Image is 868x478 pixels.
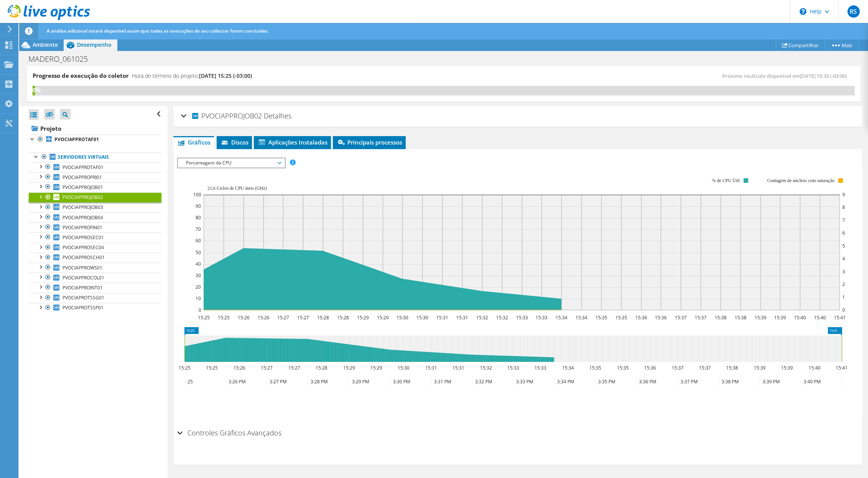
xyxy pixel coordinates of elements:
[476,314,488,321] text: 15:32
[316,365,327,371] text: 15:28
[62,264,102,271] span: PVOCIAPPROWS01
[799,8,806,15] svg: \n
[233,365,245,371] text: 15:26
[562,365,574,371] text: 15:34
[62,194,103,200] span: PVOCIAPPROJOB02
[196,272,201,279] text: 30
[29,172,161,182] a: PVOCIAPPROPRI01
[199,307,201,313] text: 0
[62,304,104,311] span: PVOCIAPROTSSP01
[695,314,707,321] text: 15:37
[398,365,409,371] text: 15:30
[589,365,601,371] text: 15:35
[297,314,309,321] text: 15:27
[824,39,858,51] a: Mais
[196,237,201,244] text: 60
[29,192,161,202] a: PVOCIAPPROJOB02
[452,365,464,371] text: 15:31
[29,152,161,162] a: Servidores virtuais
[842,243,845,249] text: 5
[842,255,845,262] text: 4
[177,138,210,146] span: Gráficos
[29,243,161,253] a: PVOCIAPPROSEC04
[617,365,629,371] text: 15:35
[196,226,201,232] text: 70
[774,314,786,321] text: 15:39
[496,314,508,321] text: 15:32
[715,314,727,321] text: 15:38
[62,294,104,301] span: PVOCIAPROTSSG01
[726,365,738,371] text: 15:38
[196,261,201,267] text: 40
[842,204,845,210] text: 8
[33,41,58,48] span: Ambiente
[615,314,627,321] text: 15:35
[29,182,161,192] a: PVOCIAPPROJOB01
[809,365,820,371] text: 15:40
[767,178,834,183] text: Contagem de núcleos com saturação
[29,303,161,313] a: PVOCIAPROTSSP01
[288,365,300,371] text: 15:27
[699,365,711,371] text: 15:37
[672,365,684,371] text: 15:37
[842,217,845,223] text: 7
[47,28,269,34] span: A análise adicional estará disponível assim que todas as execuções do seu collector forem concluí...
[396,314,408,321] text: 15:30
[755,314,766,321] text: 15:39
[62,254,105,261] span: PVOCIAPPROSCH01
[29,273,161,283] a: PVOCIAPPROCOL01
[834,314,846,321] text: 15:41
[29,283,161,292] a: PVOCIAPPROINT01
[62,284,103,291] span: PVOCIAPPROINT01
[507,365,519,371] text: 15:33
[776,39,825,51] a: Compartilhar
[258,138,327,146] span: Aplicações Instaladas
[575,314,587,321] text: 15:34
[220,138,248,146] span: Discos
[62,234,104,241] span: PVOCIAPPROSEC01
[77,41,112,48] span: Desempenho
[182,158,280,168] span: Porcentagem da CPU
[29,232,161,242] a: PVOCIAPPROSEC01
[436,314,448,321] text: 15:31
[842,191,845,198] text: 9
[33,86,35,94] div: 0%
[238,314,250,321] text: 15:26
[198,314,210,321] text: 15:25
[261,365,273,371] text: 15:27
[62,184,103,191] span: PVOCIAPPROJOB01
[62,224,102,231] span: PVOCIAPPROFIN01
[62,274,104,281] span: PVOCIAPPROCOL01
[712,178,740,183] text: % de CPU Útil
[534,365,546,371] text: 15:33
[62,244,104,251] span: PVOCIAPPROSEC04
[196,214,201,221] text: 80
[635,314,647,321] text: 15:36
[199,72,252,79] span: [DATE] 15:25 (-03:00)
[196,249,201,256] text: 50
[62,214,103,221] span: PVOCIAPPROJOB04
[847,5,860,18] span: RS
[794,314,806,321] text: 15:40
[842,281,845,287] text: 2
[357,314,369,321] text: 15:29
[206,365,218,371] text: 15:25
[556,314,567,321] text: 15:34
[722,72,851,79] span: Próximo recálculo disponível em
[781,365,793,371] text: 15:39
[132,72,252,80] h4: Hora de término do projeto:
[655,314,667,321] text: 15:36
[317,314,329,321] text: 15:28
[456,314,468,321] text: 15:31
[377,314,389,321] text: 15:29
[193,191,201,198] text: 100
[29,253,161,263] a: PVOCIAPPROSCH01
[263,111,291,120] span: Detalhes
[62,174,102,181] span: PVOCIAPPROPRI01
[516,314,528,321] text: 15:33
[842,268,845,275] text: 3
[337,314,349,321] text: 15:28
[218,314,230,321] text: 15:25
[675,314,687,321] text: 15:37
[177,425,281,440] h2: Controles Gráficos Avançados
